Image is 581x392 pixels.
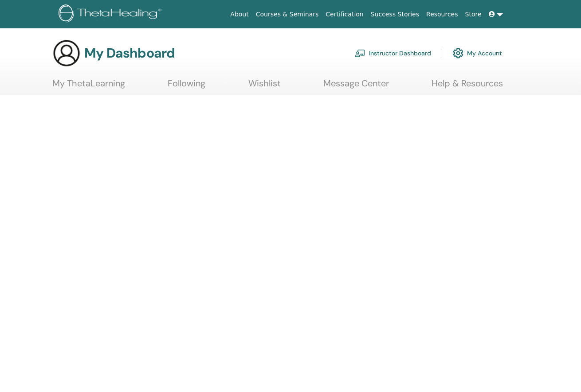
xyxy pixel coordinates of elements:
a: Message Center [323,78,389,95]
a: Resources [423,6,462,23]
img: chalkboard-teacher.svg [355,49,365,57]
a: Instructor Dashboard [355,43,431,63]
a: Help & Resources [432,78,503,95]
h3: My Dashboard [84,45,175,61]
a: Certification [322,6,367,23]
img: logo.png [59,4,165,24]
a: Following [168,78,205,95]
img: cog.svg [453,46,463,61]
a: About [227,6,252,23]
a: Wishlist [248,78,281,95]
a: My ThetaLearning [52,78,125,95]
img: generic-user-icon.jpg [52,39,81,67]
a: Success Stories [367,6,423,23]
a: Store [462,6,485,23]
a: My Account [453,43,502,63]
a: Courses & Seminars [252,6,322,23]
